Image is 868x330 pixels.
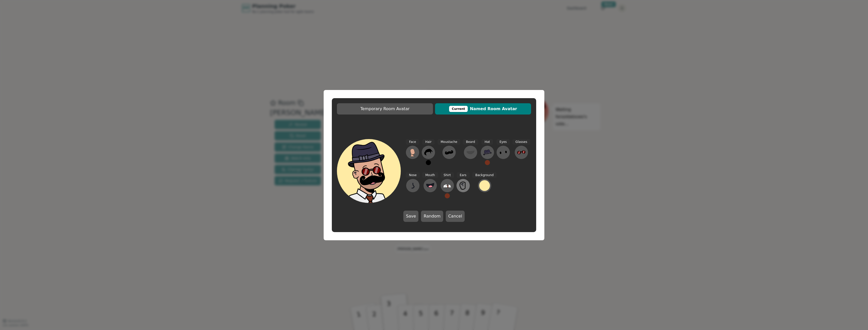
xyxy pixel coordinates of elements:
span: Hat [482,139,493,145]
span: Shirt [441,172,454,178]
button: CurrentNamed Room Avatar [435,103,531,115]
button: Temporary Room Avatar [337,103,433,115]
span: Beard [463,139,478,145]
span: Ears [457,172,470,178]
span: Moustache [438,139,460,145]
span: Hair [422,139,435,145]
span: Nose [406,172,420,178]
div: This avatar will be displayed in dedicated rooms [449,106,468,112]
span: Glasses [512,139,530,145]
button: Cancel [446,211,465,222]
span: Background [472,172,497,178]
span: Face [406,139,419,145]
button: Save [403,211,418,222]
span: Mouth [422,172,438,178]
span: Temporary Room Avatar [339,106,430,112]
button: Random [421,211,443,222]
span: Named Room Avatar [438,106,529,112]
span: Eyes [497,139,510,145]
